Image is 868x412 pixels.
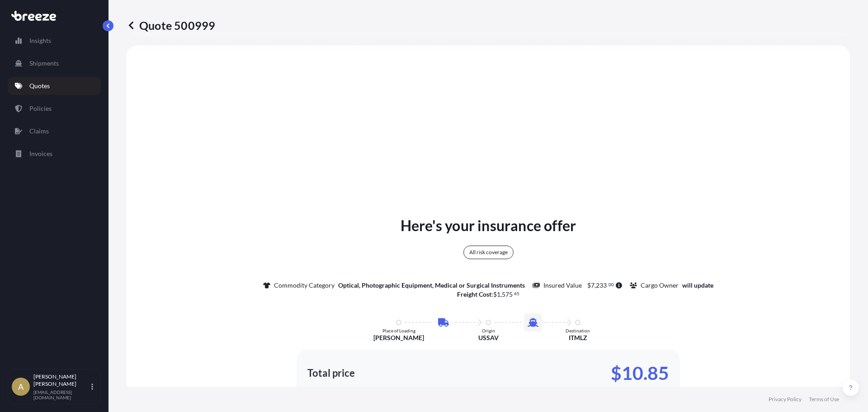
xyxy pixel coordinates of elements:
p: Insured Value [543,281,582,290]
span: A [18,382,24,391]
a: Policies [8,99,101,118]
p: will update [682,281,713,290]
p: USSAV [478,333,499,342]
span: 575 [502,291,513,298]
span: $ [493,291,497,298]
p: [PERSON_NAME] [373,333,424,342]
a: Quotes [8,77,101,95]
p: Here's your insurance offer [401,215,576,237]
span: 45 [514,292,519,295]
p: Insights [29,36,51,45]
span: 7 [591,282,594,289]
p: Shipments [29,59,59,68]
p: Place of Loading [382,328,415,333]
p: [EMAIL_ADDRESS][DOMAIN_NAME] [33,389,90,400]
span: 00 [609,283,614,286]
p: Policies [29,104,52,113]
span: , [594,282,596,289]
span: $ [587,282,591,289]
p: Invoices [29,149,52,158]
span: 233 [596,282,607,289]
p: Destination [566,328,590,333]
p: [PERSON_NAME] [PERSON_NAME] [33,373,90,388]
span: . [513,292,514,295]
div: All risk coverage [463,246,514,259]
p: Origin [482,328,495,333]
p: Optical, Photographic Equipment, Medical or Surgical Instruments [338,281,525,290]
p: ITMLZ [569,333,587,342]
span: 1 [497,291,500,298]
span: , [500,291,502,298]
p: Quotes [29,81,50,90]
span: . [607,283,608,286]
p: Quote 500999 [127,18,215,33]
p: Cargo Owner [641,281,679,290]
a: Privacy Policy [769,396,802,403]
p: Total price [307,369,355,378]
a: Terms of Use [809,396,839,403]
a: Insights [8,32,101,50]
b: Freight Cost [457,290,491,298]
p: : [457,290,520,299]
a: Invoices [8,145,101,163]
a: Shipments [8,54,101,72]
p: $10.85 [611,366,669,380]
a: Claims [8,122,101,140]
p: Commodity Category [274,281,335,290]
p: Claims [29,127,49,136]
